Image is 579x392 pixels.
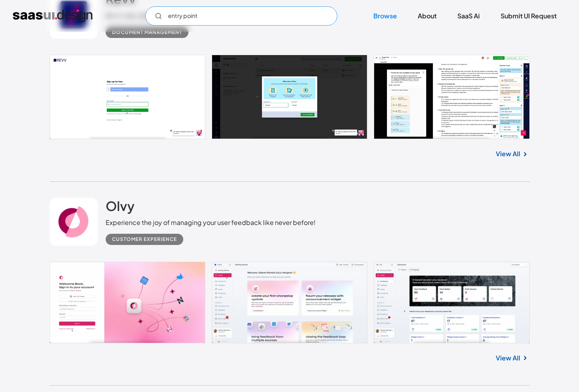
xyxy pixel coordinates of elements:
[112,28,182,37] div: Document Management
[106,198,134,214] h2: Olvy
[112,235,177,244] div: Customer Experience
[13,10,92,22] a: home
[145,6,337,26] input: Search UI designs you're looking for...
[106,218,316,227] div: Experience the joy of managing your user feedback like never before!
[496,353,520,363] a: View All
[106,198,134,218] a: Olvy
[145,6,337,26] form: Email Form
[491,7,566,25] a: Submit UI Request
[496,149,520,159] a: View All
[408,7,446,25] a: About
[448,7,489,25] a: SaaS Ai
[364,7,407,25] a: Browse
